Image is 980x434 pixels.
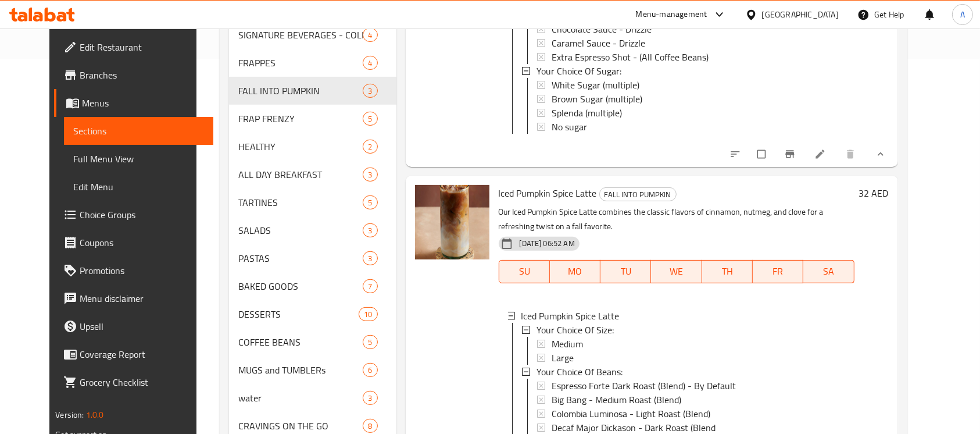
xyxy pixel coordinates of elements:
[238,335,363,349] span: COFFEE BEANS
[54,368,213,396] a: Grocery Checklist
[757,263,799,280] span: FR
[600,188,676,201] span: FALL INTO PUMPKIN
[415,185,489,259] img: Iced Pumpkin Spice Latte
[238,168,363,182] span: ALL DAY BREAKFAST
[363,391,377,405] div: items
[54,89,213,117] a: Menus
[363,225,377,236] span: 3
[359,309,377,320] span: 10
[73,180,204,194] span: Edit Menu
[229,133,396,161] div: HEALTHY2
[80,291,204,305] span: Menu disclaimer
[363,281,377,292] span: 7
[552,393,681,407] span: Big Bang - Medium Roast (Blend)
[363,56,377,70] div: items
[238,195,363,209] span: TARTINES
[238,140,363,154] span: HEALTHY
[359,307,377,321] div: items
[229,244,396,272] div: PASTAS3
[238,28,363,42] div: SIGNATURE BEVERAGES - COLD
[636,8,707,22] div: Menu-management
[229,105,396,133] div: FRAP FRENZY5
[229,356,396,384] div: MUGS and TUMBLERs6
[80,208,204,222] span: Choice Groups
[363,140,377,154] div: items
[54,201,213,229] a: Choice Groups
[753,260,803,283] button: FR
[363,279,377,293] div: items
[363,197,377,208] span: 5
[363,195,377,209] div: items
[808,263,849,280] span: SA
[723,141,750,167] button: sort-choices
[54,312,213,340] a: Upsell
[55,407,84,422] span: Version:
[54,284,213,312] a: Menu disclaimer
[363,393,377,404] span: 3
[499,260,550,283] button: SU
[814,148,828,160] a: Edit menu item
[80,236,204,250] span: Coupons
[363,113,377,124] span: 5
[229,161,396,188] div: ALL DAY BREAKFAST3
[504,263,545,280] span: SU
[229,49,396,77] div: FRAPPES4
[750,143,775,165] span: Select to update
[537,64,621,78] span: Your Choice Of Sugar:
[777,141,805,167] button: Branch-specific-item
[238,419,363,433] span: CRAVINGS ON THE GO
[605,263,646,280] span: TU
[600,260,651,283] button: TU
[363,337,377,348] span: 5
[552,120,587,134] span: No sugar
[363,223,377,237] div: items
[762,8,839,21] div: [GEOGRAPHIC_DATA]
[73,124,204,138] span: Sections
[552,36,645,50] span: Caramel Sauce - Drizzle
[54,33,213,61] a: Edit Restaurant
[865,141,893,167] button: show more
[552,407,710,421] span: Colombia Luminosa - Light Roast (Blend)
[499,184,597,202] span: Iced Pumpkin Spice Latte
[363,419,377,433] div: items
[229,384,396,412] div: water3
[238,84,363,98] span: FALL INTO PUMPKIN
[229,21,396,49] div: SIGNATURE BEVERAGES - COLD4
[363,141,377,152] span: 2
[656,263,697,280] span: WE
[838,141,865,167] button: delete
[73,152,204,166] span: Full Menu View
[64,173,213,201] a: Edit Menu
[521,309,620,323] span: Iced Pumpkin Spice Latte
[960,8,965,21] span: A
[229,77,396,105] div: FALL INTO PUMPKIN3
[229,328,396,356] div: COFFEE BEANS5
[238,307,359,321] span: DESSERTS
[515,238,580,249] span: [DATE] 06:52 AM
[363,421,377,432] span: 8
[550,260,600,283] button: MO
[238,391,363,405] span: water
[64,145,213,173] a: Full Menu View
[64,117,213,145] a: Sections
[238,56,363,70] span: FRAPPES
[651,260,702,283] button: WE
[552,106,622,120] span: Splenda (multiple)
[363,28,377,42] div: items
[363,169,377,180] span: 3
[54,61,213,89] a: Branches
[552,92,642,106] span: Brown Sugar (multiple)
[82,96,204,110] span: Menus
[86,407,104,422] span: 1.0.0
[363,30,377,41] span: 4
[552,337,583,351] span: Medium
[363,363,377,377] div: items
[803,260,854,283] button: SA
[80,68,204,82] span: Branches
[875,148,886,160] svg: Show Choices
[54,257,213,284] a: Promotions
[552,22,652,36] span: Chocolate Sauce - Drizzle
